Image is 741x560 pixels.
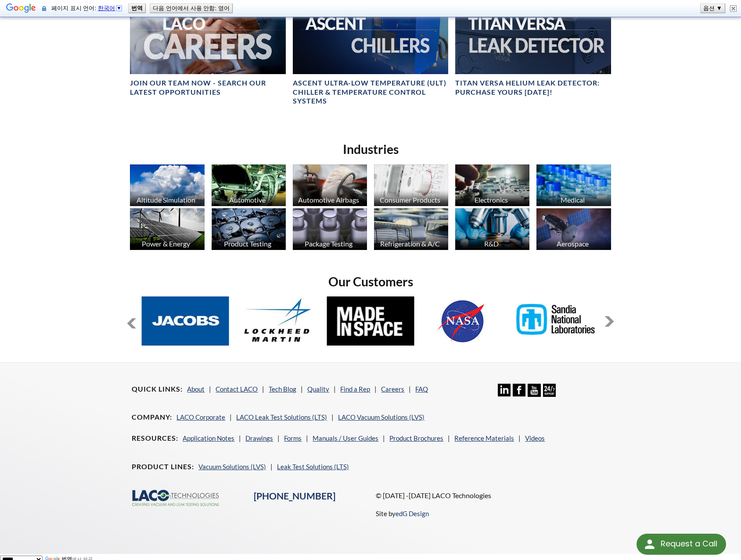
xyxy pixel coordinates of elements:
[130,208,204,250] img: industry_Power-2_670x376.jpg
[327,296,414,345] img: MadeInSpace.jpg
[389,434,443,442] a: Product Brochures
[374,164,448,206] img: industry_Consumer_670x376.jpg
[284,434,302,442] a: Forms
[141,296,229,345] img: Jacobs.jpg
[376,490,609,501] p: © [DATE] -[DATE] LACO Technologies
[236,413,327,421] a: LACO Leak Test Solutions (LTS)
[543,390,556,398] a: 24/7 Support
[415,385,428,393] a: FAQ
[293,164,367,208] a: Automotive Airbags
[130,164,204,208] a: Altitude Simulation
[245,434,273,442] a: Drawings
[455,208,529,250] img: industry_R_D_670x376.jpg
[234,296,321,345] img: Lockheed-Martin.jpg
[198,463,266,471] a: Vacuum Solutions (LVS)
[51,5,125,11] span: 페이지 표시 언어:
[376,508,429,519] p: Site by
[420,296,507,345] img: NASA.jpg
[307,385,329,393] a: Quality
[381,385,404,393] a: Careers
[293,78,448,106] h4: Ascent Ultra-Low Temperature (ULT) Chiller & Temperature Control Systems
[130,78,285,97] h4: Join our team now - SEARCH OUR LATEST OPPORTUNITIES
[543,384,556,396] img: 24/7 Support Icon
[126,141,614,157] h2: Industries
[313,434,378,442] a: Manuals / User Guides
[42,5,46,12] img: 이 보안 페이지의 콘텐츠를 번역하기 위해 보안 연결을 사용하여 Google로 전송합니다.
[212,164,286,206] img: industry_Automotive_670x376.jpg
[396,510,429,517] a: edG Design
[455,78,611,97] h4: TITAN VERSA Helium Leak Detector: Purchase Yours [DATE]!
[535,196,610,204] div: Medical
[454,434,514,442] a: Reference Materials
[212,208,286,252] a: Product Testing
[373,239,447,248] div: Refrigeration & A/C
[187,385,205,393] a: About
[455,164,529,208] a: Electronics
[129,196,203,204] div: Altitude Simulation
[210,196,285,204] div: Automotive
[535,239,610,248] div: Aerospace
[129,239,203,248] div: Power & Energy
[254,490,335,502] a: [PHONE_NUMBER]
[512,296,600,345] img: Sandia-Natl-Labs.jpg
[291,239,366,248] div: Package Testing
[6,3,36,15] img: Google 번역
[98,5,123,11] a: 한국어
[536,164,611,206] img: industry_Medical_670x376.jpg
[132,413,172,422] h4: Company
[338,413,424,421] a: LACO Vacuum Solutions (LVS)
[373,196,447,204] div: Consumer Products
[455,208,529,252] a: R&D
[525,434,545,442] a: Videos
[131,5,143,11] b: 번역
[130,164,204,206] img: industry_AltitudeSim_670x376.jpg
[536,164,611,208] a: Medical
[150,4,232,13] button: 다음 언어에서 사용 안함: 영어
[701,4,725,13] button: 옵션 ▼
[293,164,367,206] img: industry_Auto-Airbag_670x376.jpg
[455,164,529,206] img: industry_Electronics_670x376.jpg
[293,208,367,250] img: industry_Package_670x376.jpg
[454,239,529,248] div: R&D
[129,4,145,13] button: 번역
[730,5,737,12] img: 닫기
[210,239,285,248] div: Product Testing
[132,385,183,394] h4: Quick Links
[277,463,349,471] a: Leak Test Solutions (LTS)
[661,534,717,554] div: Request a Call
[643,537,657,551] img: round button
[637,534,726,555] div: Request a Call
[293,208,367,252] a: Package Testing
[126,274,614,290] h2: Our Customers
[176,413,225,421] a: LACO Corporate
[212,208,286,250] img: industry_ProductTesting_670x376.jpg
[132,434,178,443] h4: Resources
[536,208,611,250] img: Artboard_1.jpg
[212,164,286,208] a: Automotive
[216,385,258,393] a: Contact LACO
[183,434,234,442] a: Application Notes
[340,385,370,393] a: Find a Rep
[269,385,296,393] a: Tech Blog
[374,208,448,252] a: Refrigeration & A/C
[454,196,529,204] div: Electronics
[374,164,448,208] a: Consumer Products
[374,208,448,250] img: industry_HVAC_670x376.jpg
[130,208,204,252] a: Power & Energy
[132,462,194,471] h4: Product Lines
[98,5,115,11] span: 한국어
[536,208,611,252] a: Aerospace
[291,196,366,204] div: Automotive Airbags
